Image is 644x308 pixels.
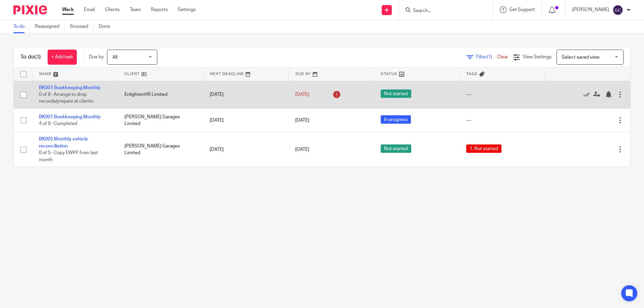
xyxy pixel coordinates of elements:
[583,91,593,98] a: Mark as done
[118,132,203,167] td: [PERSON_NAME] Garages Limited
[466,91,538,98] div: ---
[178,6,196,13] a: Settings
[20,54,41,61] h1: To do
[99,20,115,33] a: Done
[35,54,41,60] span: (3)
[151,6,168,13] a: Reports
[381,115,411,124] span: In progress
[70,20,94,33] a: Snoozed
[476,55,497,59] span: Filter
[39,92,93,104] span: 0 of 8 · Arrange to drop records/prepare at clients
[203,132,288,167] td: [DATE]
[48,50,77,65] a: + Add task
[562,55,599,60] span: Select saved view
[203,81,288,108] td: [DATE]
[466,72,478,76] span: Tags
[487,55,492,59] span: (1)
[612,5,623,15] img: svg%3E
[572,6,609,13] p: [PERSON_NAME]
[39,85,101,90] a: BK001 Bookkeeping Monthly
[295,118,309,123] span: [DATE]
[381,89,411,98] span: Not started
[13,20,30,33] a: To do
[105,6,120,13] a: Clients
[39,150,98,162] span: 0 of 5 · Copy EWPF from last month
[412,8,473,14] input: Search
[39,137,88,148] a: BK005 Monthly vehicle reconciliation
[497,55,508,59] a: Clear
[466,144,501,153] span: 1. Not started
[112,55,117,60] span: All
[295,92,309,97] span: [DATE]
[13,5,47,14] img: Pixie
[118,81,203,108] td: EnlightenHR Limited
[62,6,74,13] a: Work
[39,115,101,119] a: BK001 Bookkeeping Monthly
[130,6,141,13] a: Team
[84,6,95,13] a: Email
[118,108,203,132] td: [PERSON_NAME] Garages Limited
[89,54,104,60] p: Due by
[35,20,65,33] a: Reassigned
[203,108,288,132] td: [DATE]
[295,147,309,152] span: [DATE]
[39,121,77,126] span: 4 of 8 · Completed
[523,55,551,59] span: View Settings
[509,7,535,12] span: Get Support
[466,117,538,124] div: ---
[381,144,411,153] span: Not started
